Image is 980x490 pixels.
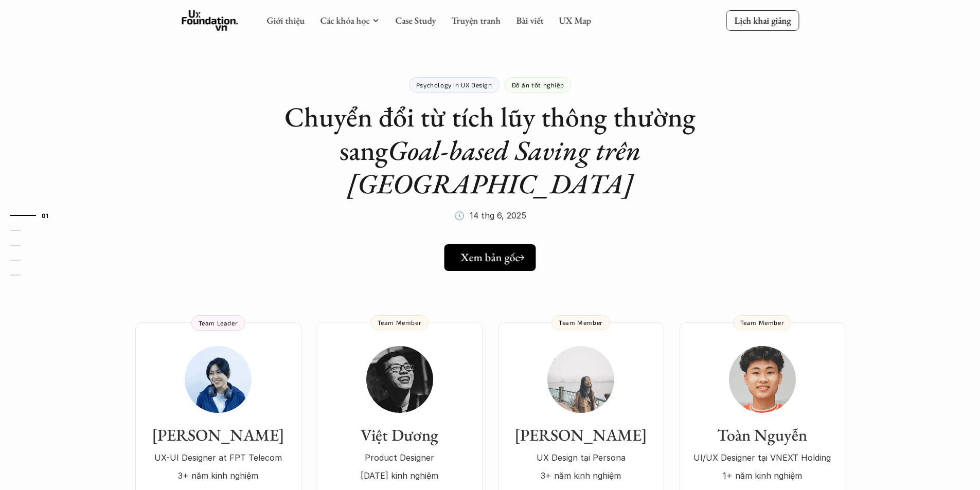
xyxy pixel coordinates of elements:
h3: Toàn Nguyễn [690,425,835,445]
a: 01 [10,209,59,222]
a: Bài viết [516,14,543,26]
p: UX-UI Designer at FPT Telecom [146,450,291,465]
p: [DATE] kinh nghiệm [327,468,472,483]
a: Case Study [395,14,436,26]
p: 3+ năm kinh nghiệm [508,468,654,483]
a: Truyện tranh [451,14,501,26]
a: Lịch khai giảng [726,10,799,30]
p: Lịch khai giảng [734,14,791,26]
p: UX Design tại Persona [508,450,654,465]
p: Team Member [740,319,785,326]
p: Psychology in UX Design [416,81,492,88]
a: UX Map [559,14,591,26]
a: Xem bản gốc [444,244,536,271]
h3: Việt Dương [327,425,472,445]
h1: Chuyển đổi từ tích lũy thông thường sang [284,100,696,200]
a: Giới thiệu [266,14,305,26]
p: Đồ án tốt nghiệp [512,81,564,88]
p: 1+ năm kinh nghiệm [690,468,835,483]
p: Team Member [378,319,422,326]
p: UI/UX Designer tại VNEXT Holding [690,450,835,465]
a: Các khóa học [320,14,369,26]
em: Goal-based Saving trên [GEOGRAPHIC_DATA] [347,132,647,202]
p: 🕔 14 thg 6, 2025 [454,208,526,223]
h3: [PERSON_NAME] [146,425,291,445]
p: Team Leader [199,319,238,326]
h3: [PERSON_NAME] [508,425,654,445]
p: 3+ năm kinh nghiệm [146,468,291,483]
p: Product Designer [327,450,472,465]
p: Team Member [559,319,603,326]
strong: 01 [42,211,49,219]
h5: Xem bản gốc [461,251,520,264]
